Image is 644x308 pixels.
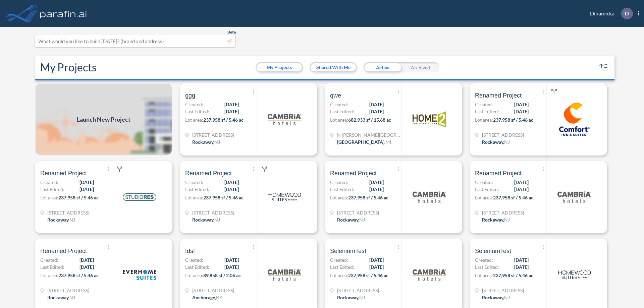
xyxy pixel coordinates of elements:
[413,103,446,136] img: logo
[504,217,510,223] span: NJ
[482,216,510,223] div: Rockaway, NJ
[185,101,203,108] span: Created:
[337,138,391,145] div: Grand Rapids, MI
[330,263,354,270] span: Last Edited:
[514,256,529,263] span: [DATE]
[185,272,203,278] span: Lot area:
[330,169,377,177] span: Renamed Project
[369,101,384,108] span: [DATE]
[224,101,239,108] span: [DATE]
[337,217,359,223] span: Rockaway ,
[364,62,401,72] div: Active
[514,179,529,186] span: [DATE]
[47,216,75,223] div: Rockaway, NJ
[482,287,524,294] span: 321 Mt Hope Ave
[224,256,239,263] span: [DATE]
[475,195,493,200] span: Lot area:
[192,294,222,301] div: Anchorage, KY
[369,108,384,115] span: [DATE]
[337,131,401,138] span: N Wyndham Hill Dr NE
[330,256,348,263] span: Created:
[40,179,58,186] span: Created:
[311,63,356,71] button: Shared With Me
[598,62,609,73] button: sort
[330,101,348,108] span: Created:
[58,272,99,278] span: 237,958 sf / 5.46 ac
[493,117,533,123] span: 237,958 sf / 5.46 ac
[192,216,220,223] div: Rockaway, NJ
[504,139,510,145] span: NJ
[47,217,69,223] span: Rockaway ,
[475,91,522,100] span: Renamed Project
[504,295,510,300] span: NJ
[482,131,524,138] span: 321 Mt Hope Ave
[79,179,94,186] span: [DATE]
[79,256,94,263] span: [DATE]
[330,272,348,278] span: Lot area:
[35,83,172,156] img: add
[40,256,58,263] span: Created:
[47,295,69,300] span: Rockaway ,
[185,169,232,177] span: Renamed Project
[35,83,172,156] a: Launch New Project
[475,117,493,123] span: Lot area:
[47,209,89,216] span: 321 Mt Hope Ave
[40,195,58,200] span: Lot area:
[514,186,529,193] span: [DATE]
[224,108,239,115] span: [DATE]
[475,179,493,186] span: Created:
[330,108,354,115] span: Last Edited:
[216,295,222,300] span: KY
[330,117,348,123] span: Lot area:
[268,103,301,136] img: logo
[369,179,384,186] span: [DATE]
[514,101,529,108] span: [DATE]
[203,272,241,278] span: 89,858 sf / 2.06 ac
[185,186,209,193] span: Last Edited:
[185,179,203,186] span: Created:
[185,256,203,263] span: Created:
[413,258,446,292] img: logo
[39,7,88,20] img: logo
[401,62,439,72] div: Archived
[348,272,388,278] span: 237,958 sf / 5.46 ac
[40,272,58,278] span: Lot area:
[369,256,384,263] span: [DATE]
[337,209,379,216] span: 321 Mt Hope Ave
[482,217,504,223] span: Rockaway ,
[475,169,522,177] span: Renamed Project
[330,195,348,200] span: Lot area:
[475,263,499,270] span: Last Edited:
[557,180,591,214] img: logo
[359,295,365,300] span: NJ
[192,138,220,145] div: Rockaway, NJ
[224,179,239,186] span: [DATE]
[192,209,234,216] span: 321 Mt Hope Ave
[385,139,391,145] span: MI
[337,287,379,294] span: 321 Mt Hope Ave
[369,186,384,193] span: [DATE]
[348,117,391,123] span: 682,933 sf / 15.68 ac
[557,258,591,292] img: logo
[185,195,203,200] span: Lot area:
[214,217,220,223] span: NJ
[482,138,510,145] div: Rockaway, NJ
[348,195,388,200] span: 237,958 sf / 5.46 ac
[493,272,533,278] span: 237,958 sf / 5.46 ac
[257,63,302,71] button: My Projects
[185,91,195,100] span: ggg
[40,61,97,74] h2: My Projects
[475,186,499,193] span: Last Edited:
[475,272,493,278] span: Lot area:
[514,108,529,115] span: [DATE]
[123,258,156,292] img: logo
[47,287,89,294] span: 321 Mt Hope Ave
[69,295,75,300] span: NJ
[413,180,446,214] img: logo
[79,263,94,270] span: [DATE]
[475,101,493,108] span: Created:
[475,256,493,263] span: Created:
[214,139,220,145] span: NJ
[482,139,504,145] span: Rockaway ,
[224,263,239,270] span: [DATE]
